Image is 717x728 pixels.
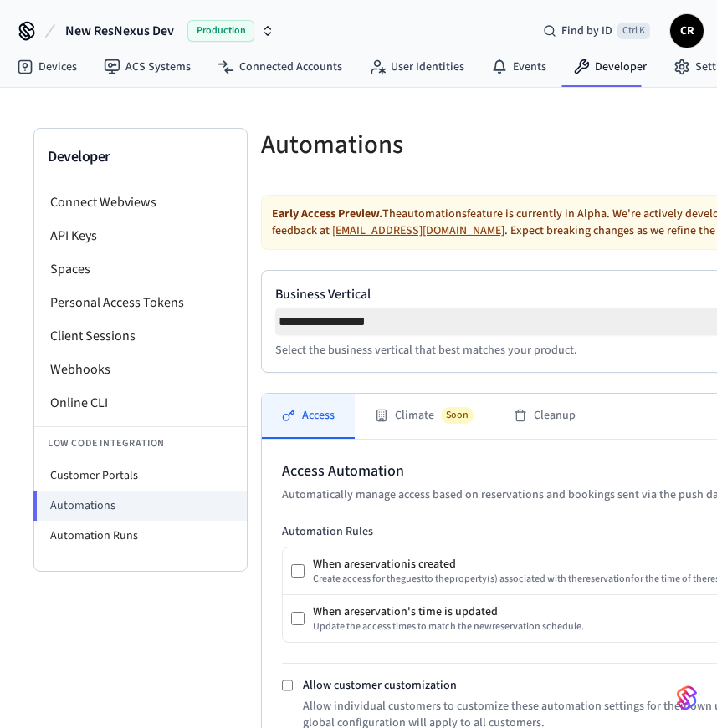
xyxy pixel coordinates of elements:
li: Online CLI [34,386,247,420]
strong: Early Access Preview. [272,206,382,222]
a: User Identities [356,52,478,82]
span: Find by ID [561,23,612,39]
li: Automations [33,491,247,521]
button: Access [262,394,355,439]
label: Allow customer customization [303,677,457,694]
a: Connected Accounts [204,52,356,82]
a: Developer [560,52,660,82]
button: Cleanup [494,394,596,439]
li: Client Sessions [34,319,247,353]
span: Production [187,20,254,42]
span: Ctrl K [617,23,650,39]
div: When a reservation 's time is updated [313,603,584,620]
a: ACS Systems [90,52,204,82]
li: Webhooks [34,353,247,386]
a: Devices [3,52,90,82]
li: Connect Webviews [34,186,247,219]
h3: Developer [48,145,233,169]
li: Customer Portals [34,461,247,491]
button: CR [670,14,704,48]
li: Low Code Integration [34,426,247,461]
a: Events [478,52,560,82]
button: ClimateSoon [355,394,494,439]
span: New ResNexus Dev [65,21,174,41]
li: Automation Runs [34,521,247,551]
div: Update the access times to match the new reservation schedule. [313,620,584,634]
div: Find by IDCtrl K [530,16,663,46]
span: Soon [441,407,474,424]
span: CR [672,16,702,46]
li: Spaces [34,252,247,286]
h5: Automations [261,128,563,162]
li: API Keys [34,219,247,252]
img: SeamLogoGradient.69752ec5.svg [677,685,697,711]
a: [EMAIL_ADDRESS][DOMAIN_NAME] [332,222,504,239]
li: Personal Access Tokens [34,286,247,319]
